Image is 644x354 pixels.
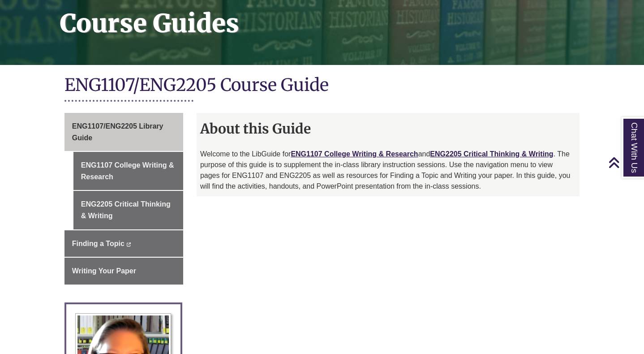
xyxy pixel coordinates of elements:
[72,122,163,142] span: ENG1107/ENG2205 Library Guide
[64,74,580,98] h1: ENG1107/ENG2205 Course Guide
[72,267,136,275] span: Writing Your Paper
[64,113,183,151] a: ENG1107/ENG2205 Library Guide
[197,117,580,140] h2: About this Guide
[73,191,183,229] a: ENG2205 Critical Thinking & Writing
[291,150,418,158] a: ENG1107 College Writing & Research
[64,230,183,257] a: Finding a Topic
[200,149,576,192] p: Welcome to the LibGuide for and . The purpose of this guide is to supplement the in-class library...
[73,152,183,190] a: ENG1107 College Writing & Research
[64,258,183,285] a: Writing Your Paper
[64,113,183,285] div: Guide Page Menu
[126,242,131,246] i: This link opens in a new window
[430,150,553,158] a: ENG2205 Critical Thinking & Writing
[72,240,125,247] span: Finding a Topic
[608,156,642,168] a: Back to Top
